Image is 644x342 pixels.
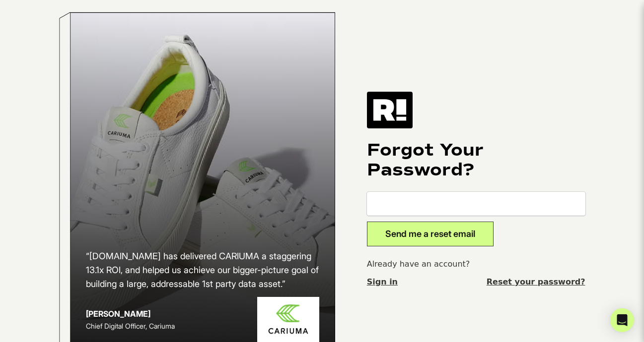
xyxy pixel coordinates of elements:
img: Cariuma [257,297,319,342]
a: Reset your password? [487,276,585,288]
strong: [PERSON_NAME] [86,309,150,319]
p: Already have an account? [367,258,585,270]
a: Sign in [367,276,398,288]
span: Chief Digital Officer, Cariuma [86,322,175,330]
button: Send me a reset email [367,222,494,246]
img: Retention.com [367,92,413,128]
h1: Forgot Your Password? [367,140,585,180]
div: Open Intercom Messenger [610,308,634,332]
h2: “[DOMAIN_NAME] has delivered CARIUMA a staggering 13.1x ROI, and helped us achieve our bigger-pic... [86,249,319,291]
